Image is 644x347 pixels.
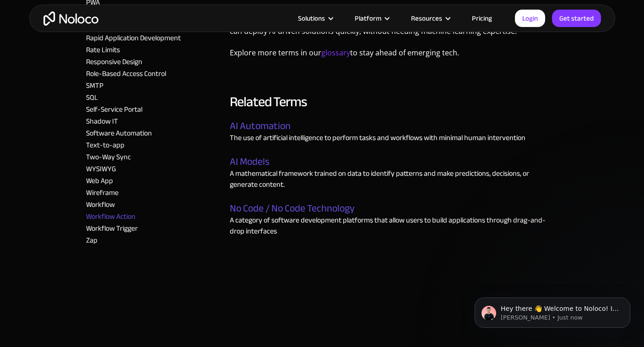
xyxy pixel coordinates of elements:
[230,48,558,65] p: Explore more terms in our to stay ahead of emerging tech.
[86,210,135,223] a: Workflow Action
[86,103,142,116] a: Self-Service Portal
[460,12,503,24] a: Pricing
[400,12,460,24] div: Resources
[230,203,355,215] a: No Code / No Code Technology
[230,168,558,190] p: A mathematical framework trained on data to identify patterns and make predictions, decisions, or...
[230,156,270,168] a: AI Models
[230,92,307,111] h3: Related Terms
[43,11,98,26] a: home
[86,79,103,92] a: SMTP
[86,91,98,104] a: SQL
[230,120,291,132] a: AI Automation
[287,12,343,24] div: Solutions
[86,186,119,200] a: Wireframe
[86,114,118,128] a: Shadow IT
[515,10,545,27] a: Login
[86,43,120,57] a: Rate Limits
[86,162,116,176] a: WYSIWYG
[86,150,131,164] a: Two-Way Sync
[86,138,124,152] a: Text-to-app
[230,215,558,237] p: A category of software development platforms that allow users to build applications through drag-...
[321,48,350,58] a: glossary
[86,174,113,188] a: Web App
[86,126,152,140] a: Software Automation
[298,12,325,24] div: Solutions
[461,278,644,342] iframe: Intercom notifications message
[343,12,400,24] div: Platform
[86,233,97,247] a: Zap
[355,12,381,24] div: Platform
[230,132,525,143] p: The use of artificial intelligence to perform tasks and workflows with minimal human intervention
[86,198,115,211] a: Workflow
[411,12,442,24] div: Resources
[552,10,601,27] a: Get started
[86,222,138,235] a: Workflow Trigger
[86,67,166,81] a: Role-Based Access Control
[86,55,142,69] a: Responsive Design
[86,31,181,45] a: Rapid Application Development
